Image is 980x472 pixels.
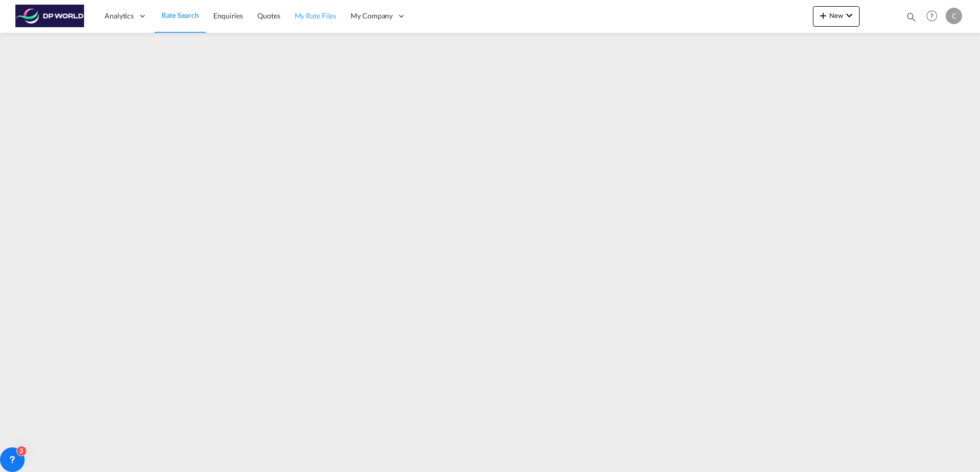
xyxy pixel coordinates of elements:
span: My Rate Files [295,11,337,20]
div: Help [923,7,946,26]
md-icon: icon-magnify [906,11,917,23]
div: C [946,8,962,24]
div: icon-magnify [906,11,917,27]
span: Rate Search [161,11,199,19]
span: Analytics [105,11,134,21]
span: Quotes [257,11,280,20]
button: icon-plus 400-fgNewicon-chevron-down [813,6,860,27]
md-icon: icon-chevron-down [843,9,855,22]
span: Help [923,7,941,25]
span: New [817,11,855,19]
span: My Company [351,11,393,21]
span: Enquiries [213,11,243,20]
md-icon: icon-plus 400-fg [817,9,829,22]
img: c08ca190194411f088ed0f3ba295208c.png [15,5,85,28]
